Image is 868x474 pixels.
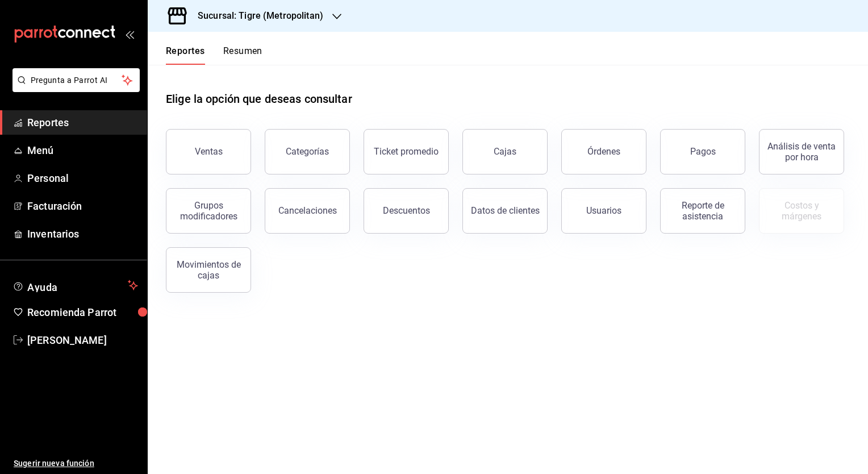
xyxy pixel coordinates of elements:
[195,146,223,157] div: Ventas
[667,200,738,222] div: Reporte de asistencia
[766,200,837,222] div: Costos y márgenes
[265,129,350,174] button: Categorías
[265,188,350,234] button: Cancelaciones
[278,205,337,216] div: Cancelaciones
[561,188,646,234] button: Usuarios
[494,145,517,159] div: Cajas
[364,188,449,234] button: Descuentos
[471,205,540,216] div: Datos de clientes
[364,129,449,174] button: Ticket promedio
[660,188,745,234] button: Reporte de asistencia
[166,188,251,234] button: Grupos modificadores
[766,141,837,163] div: Análisis de venta por hora
[27,226,138,242] span: Inventarios
[27,143,138,158] span: Menú
[166,129,251,174] button: Ventas
[166,90,352,107] h1: Elige la opción que deseas consultar
[587,146,620,157] div: Órdenes
[27,198,138,214] span: Facturación
[125,30,134,39] button: open_drawer_menu
[189,9,323,23] h3: Sucursal: Tigre (Metropolitan)
[561,129,646,174] button: Órdenes
[462,188,548,234] button: Datos de clientes
[27,278,123,292] span: Ayuda
[27,332,138,348] span: [PERSON_NAME]
[166,45,205,65] button: Reportes
[759,129,844,174] button: Análisis de venta por hora
[31,74,122,86] span: Pregunta a Parrot AI
[14,458,138,469] span: Sugerir nueva función
[12,68,140,92] button: Pregunta a Parrot AI
[690,146,716,157] div: Pagos
[223,45,262,65] button: Resumen
[660,129,745,174] button: Pagos
[383,205,430,216] div: Descuentos
[374,146,439,157] div: Ticket promedio
[27,171,138,186] span: Personal
[173,259,244,281] div: Movimientos de cajas
[759,188,844,234] button: Contrata inventarios para ver este reporte
[173,200,244,222] div: Grupos modificadores
[462,129,548,174] a: Cajas
[286,146,329,157] div: Categorías
[166,45,262,65] div: navigation tabs
[166,247,251,293] button: Movimientos de cajas
[27,115,138,130] span: Reportes
[27,305,138,320] span: Recomienda Parrot
[8,82,140,94] a: Pregunta a Parrot AI
[586,205,621,216] div: Usuarios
